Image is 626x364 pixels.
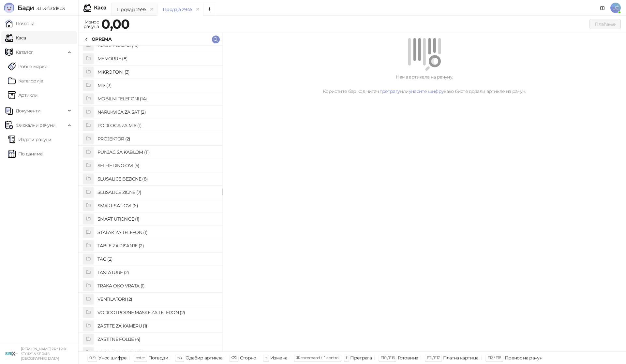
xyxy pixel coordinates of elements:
[8,133,52,146] a: Издати рачуни
[117,6,146,13] div: Продаја 2595
[97,307,217,318] h4: VODOOTPORNE MASKE ZA TELERON (2)
[79,46,222,351] div: grid
[147,7,156,12] button: remove
[94,5,106,10] div: Каса
[97,321,217,331] h4: ZASTITE ZA KAMERU (1)
[101,16,129,32] strong: 0,00
[97,281,217,291] h4: TRAKA OKO VRATA (1)
[231,355,236,360] span: ⌫
[443,354,479,362] div: Платна картица
[89,355,95,360] span: 0-9
[8,89,38,102] a: ArtikliАртикли
[265,355,267,360] span: +
[97,334,217,344] h4: ZASTITNE FOLIJE (4)
[427,355,440,360] span: F11 / F17
[177,355,182,360] span: ↑/↓
[92,36,112,43] div: OPREMA
[186,354,222,362] div: Одабир артикла
[21,347,66,361] small: [PERSON_NAME] PR SIRIX STORE & SERVIS [GEOGRAPHIC_DATA]
[5,347,18,360] img: 64x64-companyLogo-cb9a1907-c9b0-4601-bb5e-5084e694c383.png
[380,88,400,94] a: претрагу
[97,347,217,358] h4: ZASTITNO STAKLO (3)
[97,94,217,104] h4: MOBILNI TELEFONI (14)
[589,19,621,29] button: Плаћање
[8,74,43,87] a: Категорије
[97,267,217,278] h4: TASTATURE (2)
[409,88,444,94] a: унесите шифру
[597,3,608,13] a: Документација
[16,104,40,117] span: Документи
[97,254,217,264] h4: TAG (2)
[193,7,202,12] button: remove
[505,354,542,362] div: Пренос на рачун
[98,354,127,362] div: Унос шифре
[82,18,100,31] div: Износ рачуна
[5,31,26,44] a: Каса
[97,227,217,238] h4: STALAK ZA TELEFON (1)
[4,3,14,13] img: Logo
[97,200,217,211] h4: SMART SAT-OVI (6)
[136,355,145,360] span: enter
[487,355,501,360] span: F12 / F18
[16,119,55,132] span: Фискални рачуни
[97,67,217,77] h4: MIKROFONI (3)
[8,147,42,160] a: По данима
[97,174,217,184] h4: SLUSALICE BEZICNE (8)
[97,120,217,131] h4: PODLOGA ZA MIS (1)
[97,160,217,171] h4: SELFIE RING-OVI (5)
[97,53,217,64] h4: MEMORIJE (8)
[97,107,217,117] h4: NARUKVICA ZA SAT (2)
[34,6,65,11] span: 3.11.3-fd0d8d3
[270,354,287,362] div: Измена
[97,187,217,197] h4: SLUSALICE ZICNE (7)
[97,134,217,144] h4: PROJEKTOR (2)
[163,6,192,13] div: Продаја 2945
[5,17,35,30] a: Почетна
[97,294,217,304] h4: VENTILATORI (2)
[97,240,217,251] h4: TABLE ZA PISANJE (2)
[380,355,395,360] span: F10 / F16
[610,3,621,13] span: UĆ
[18,4,34,12] span: Бади
[148,354,169,362] div: Потврди
[231,73,618,95] div: Нема артикала на рачуну. Користите бар код читач, или како бисте додали артикле на рачун.
[8,60,47,73] a: Робне марке
[240,354,256,362] div: Сторно
[398,354,418,362] div: Готовина
[346,355,347,360] span: f
[16,46,33,59] span: Каталог
[203,3,216,16] button: Add tab
[97,147,217,157] h4: PUNJAC SA KABLOM (11)
[296,355,339,360] span: ⌘ command / ⌃ control
[350,354,372,362] div: Претрага
[97,80,217,91] h4: MIS (3)
[97,214,217,224] h4: SMART UTICNICE (1)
